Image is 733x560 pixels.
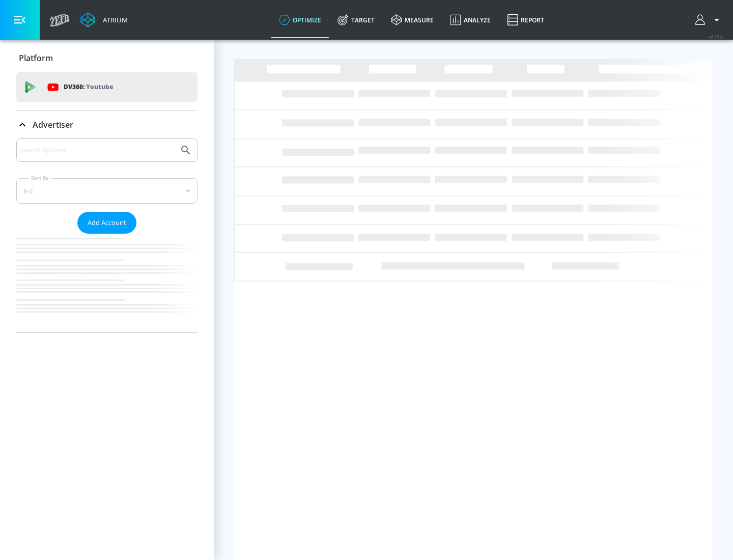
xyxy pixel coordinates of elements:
[16,44,198,72] div: Platform
[64,81,113,93] p: DV360:
[16,110,198,139] div: Advertiser
[16,72,198,102] div: DV360: Youtube
[16,138,198,332] div: Advertiser
[80,12,128,27] a: Atrium
[20,144,175,157] input: Search by name
[709,34,723,39] span: v 4.25.4
[499,2,552,38] a: Report
[442,2,499,38] a: Analyze
[329,2,383,38] a: Target
[99,15,128,24] div: Atrium
[29,175,51,181] label: Sort By
[77,212,136,234] button: Add Account
[33,119,73,130] p: Advertiser
[86,81,113,92] p: Youtube
[383,2,442,38] a: measure
[16,178,198,204] div: A-Z
[88,217,126,229] span: Add Account
[19,52,53,64] p: Platform
[271,2,329,38] a: optimize
[16,234,198,332] nav: list of Advertiser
